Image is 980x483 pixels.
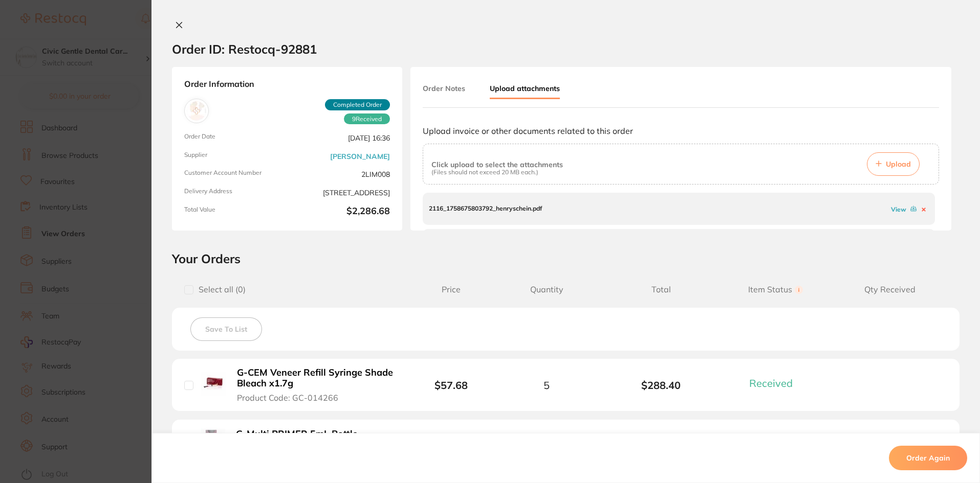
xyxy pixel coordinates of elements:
span: [DATE] 16:36 [291,133,390,143]
button: Upload [867,152,920,176]
span: 2LIM008 [291,169,390,179]
span: Received [749,377,793,389]
span: Completed Order [325,99,390,110]
button: G-CEM Veneer Refill Syringe Shade Bleach x1.7g Product Code: GC-014266 [234,367,398,403]
span: Upload [886,159,911,169]
span: Select all ( 0 ) [193,285,246,294]
b: G-CEM Veneer Refill Syringe Shade Bleach x1.7g [237,367,395,388]
span: Price [413,285,489,294]
span: Customer Account Number [184,169,283,179]
img: G-CEM Veneer Refill Syringe Shade Bleach x1.7g [201,372,226,397]
p: 2116_1758675803792_henryschein.pdf [429,205,542,212]
button: Order Notes [423,79,465,98]
span: Qty Received [833,285,947,294]
button: Received [746,377,805,389]
span: Product Code: GC-014266 [237,393,338,402]
span: Supplier [184,151,283,162]
p: (Files should not exceed 20 MB each.) [431,169,563,176]
img: Henry Schein Halas [187,101,206,121]
button: Upload attachments [490,79,560,99]
strong: Order Information [184,79,390,90]
h2: Your Orders [172,251,960,266]
b: $288.40 [604,379,718,391]
span: [STREET_ADDRESS] [291,188,390,198]
button: G-Multi PRIMER 5mL Bottle Product Code: GC-10175 [233,428,369,453]
span: Item Status [718,285,833,294]
a: View [891,205,906,213]
span: Received [344,113,390,125]
span: Total [604,285,718,294]
b: $2,286.68 [291,206,390,218]
b: $57.68 [434,379,468,392]
button: Order Again [889,446,967,470]
span: 5 [543,379,550,391]
img: G-Multi PRIMER 5mL Bottle [201,428,225,452]
span: Quantity [489,285,604,294]
span: Total Value [184,206,283,218]
span: Order Date [184,133,283,143]
h2: Order ID: Restocq- 92881 [172,41,317,57]
button: Save To List [190,317,262,341]
a: [PERSON_NAME] [330,152,390,160]
b: G-Multi PRIMER 5mL Bottle [236,429,358,440]
p: Upload invoice or other documents related to this order [423,126,939,135]
span: Received [749,432,793,445]
span: Delivery Address [184,188,283,198]
p: Click upload to select the attachments [431,160,563,169]
button: Received [746,432,805,445]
